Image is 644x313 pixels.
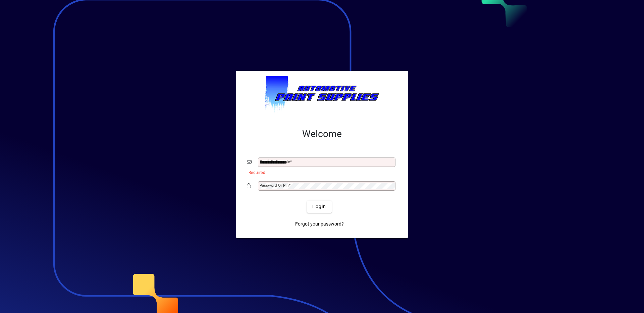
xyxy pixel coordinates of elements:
[247,128,397,140] h2: Welcome
[249,169,392,176] mat-error: Required
[307,201,331,213] button: Login
[292,218,346,230] a: Forgot your password?
[260,183,288,188] mat-label: Password or Pin
[312,203,326,210] span: Login
[260,159,290,164] mat-label: Email or Barcode
[295,221,344,228] span: Forgot your password?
